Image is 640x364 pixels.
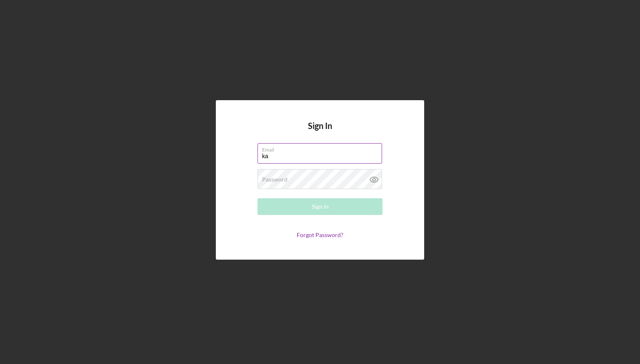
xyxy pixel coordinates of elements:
h4: Sign In [308,121,332,143]
label: Password [262,176,287,183]
label: Email [262,144,382,153]
div: Sign In [312,198,329,215]
a: Forgot Password? [297,231,343,238]
button: Sign In [257,198,382,215]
